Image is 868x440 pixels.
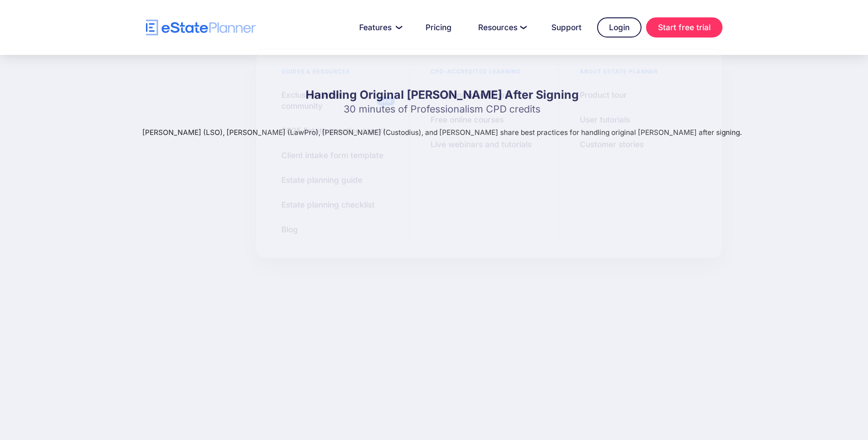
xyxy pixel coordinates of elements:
a: Free online courses [419,110,515,130]
div: Customer stories [580,139,644,150]
a: Estate planning checklist [270,195,386,215]
div: CPD–accredited learning [419,68,532,80]
div: Blog [281,224,298,235]
div: Live webinars and tutorials [431,139,532,150]
a: Exclusive online community [270,85,400,116]
a: Start free trial [646,17,722,38]
div: Client intake form template [281,150,383,161]
div: Free online courses [431,114,504,125]
a: home [146,20,256,36]
a: On-demand webinars [419,85,523,105]
div: Exclusive online community [281,90,373,112]
a: Estate planning guide [270,170,374,190]
a: Customer stories [568,134,655,155]
a: Resources [467,18,536,37]
div: Product tour [580,90,627,101]
div: About estate planner [568,68,669,80]
div: On-demand webinars [431,90,512,101]
div: User tutorials [580,114,630,125]
a: Client intake form template [270,145,395,166]
a: Product tour [568,85,638,105]
a: Live webinars and tutorials [419,134,543,155]
div: 2025 Estate practice report [281,125,386,136]
a: Pricing [415,18,463,37]
div: Estate planning guide [281,175,362,186]
a: 2025 Estate practice report [270,121,397,141]
a: Login [597,17,642,38]
div: Guides & resources [270,68,361,80]
p: [PERSON_NAME] (LSO), [PERSON_NAME] (LawPro), [PERSON_NAME] (Custodius), and [PERSON_NAME] share b... [142,127,742,138]
a: Blog [270,220,309,240]
a: Features [348,18,410,37]
a: Support [540,18,593,37]
a: User tutorials [568,110,642,130]
div: Estate planning checklist [281,199,375,210]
